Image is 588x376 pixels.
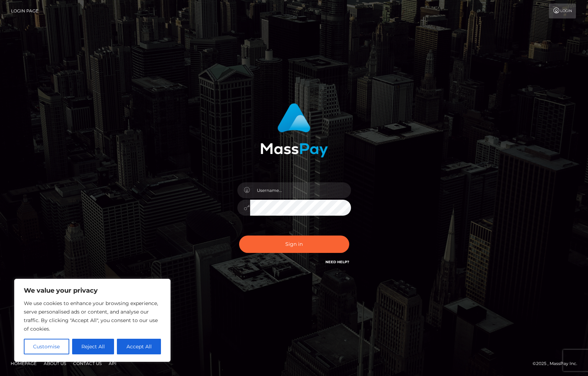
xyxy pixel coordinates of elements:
[8,358,39,369] a: Homepage
[549,4,576,18] a: Login
[250,182,351,198] input: Username...
[24,286,161,295] p: We value your privacy
[325,260,349,264] a: Need Help?
[72,339,114,354] button: Reject All
[14,279,171,362] div: We value your privacy
[70,358,104,369] a: Contact Us
[260,103,328,157] img: MassPay Login
[117,339,161,354] button: Accept All
[24,339,69,354] button: Customise
[533,360,583,367] div: © 2025 , MassPay Inc.
[11,4,38,18] a: Login Page
[106,358,119,369] a: API
[239,236,349,253] button: Sign in
[24,299,161,333] p: We use cookies to enhance your browsing experience, serve personalised ads or content, and analys...
[41,358,69,369] a: About Us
